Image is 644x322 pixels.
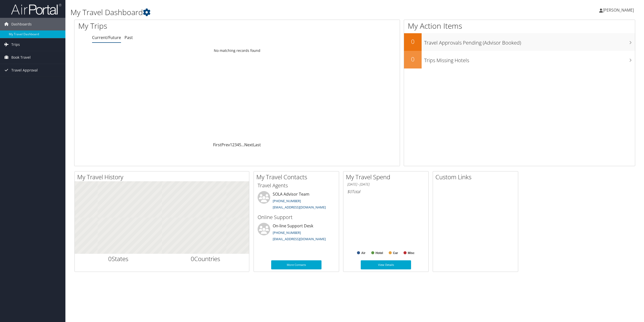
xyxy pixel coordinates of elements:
[258,214,335,221] h3: Online Support
[11,64,38,77] span: Travel Approval
[77,173,249,181] h2: My Travel History
[11,18,32,30] span: Dashboards
[376,251,383,255] text: Hotel
[603,7,634,13] span: [PERSON_NAME]
[232,142,234,148] a: 2
[424,54,635,64] h3: Trips Missing Hotels
[404,37,422,46] h2: 0
[230,142,232,148] a: 1
[361,251,366,255] text: Air
[191,255,194,263] span: 0
[404,51,635,68] a: 0Trips Missing Hotels
[347,189,352,194] span: $0
[408,251,415,255] text: Misc
[347,189,425,194] h6: Total
[346,173,428,181] h2: My Travel Spend
[11,38,20,51] span: Trips
[404,55,422,63] h2: 0
[347,182,425,187] h6: [DATE] - [DATE]
[258,182,335,189] h3: Travel Agents
[273,199,301,203] a: [PHONE_NUMBER]
[221,142,230,148] a: Prev
[11,51,31,64] span: Book Travel
[78,21,260,31] h1: My Trips
[244,142,253,148] a: Next
[404,21,635,31] h1: My Action Items
[253,142,261,148] a: Last
[125,35,133,40] a: Past
[239,142,241,148] a: 5
[271,260,321,269] a: More Contacts
[78,255,158,263] h2: States
[237,142,239,148] a: 4
[234,142,237,148] a: 3
[70,7,450,18] h1: My Travel Dashboard
[273,237,326,241] a: [EMAIL_ADDRESS][DOMAIN_NAME]
[256,173,339,181] h2: My Travel Contacts
[11,3,61,15] img: airportal-logo.png
[273,230,301,235] a: [PHONE_NUMBER]
[213,142,221,148] a: First
[599,3,639,18] a: [PERSON_NAME]
[273,205,326,209] a: [EMAIL_ADDRESS][DOMAIN_NAME]
[241,142,244,148] span: …
[255,191,338,212] li: SOLA Advisor Team
[108,255,112,263] span: 0
[424,37,635,46] h3: Travel Approvals Pending (Advisor Booked)
[74,46,400,55] td: No matching records found
[404,33,635,51] a: 0Travel Approvals Pending (Advisor Booked)
[166,255,246,263] h2: Countries
[255,223,338,243] li: On-line Support Desk
[435,173,518,181] h2: Custom Links
[92,35,121,40] a: Current/Future
[393,251,398,255] text: Car
[361,260,411,269] a: View Details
